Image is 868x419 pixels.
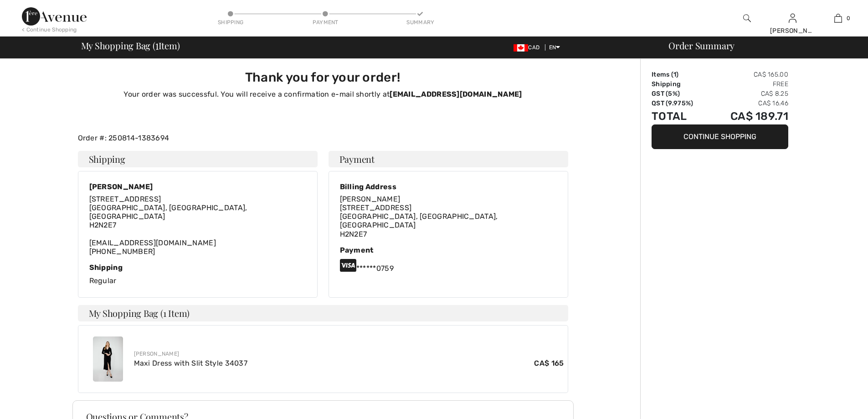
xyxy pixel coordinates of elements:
h3: Thank you for your order! [83,70,563,85]
div: Billing Address [340,182,557,191]
div: [PERSON_NAME] [134,350,564,358]
div: Summary [406,18,434,26]
div: < Continue Shopping [22,26,77,34]
td: GST (5%) [652,89,709,98]
img: My Bag [834,13,842,24]
div: Order Summary [657,41,863,50]
h4: Shipping [78,151,318,167]
td: Free [709,79,788,89]
div: [EMAIL_ADDRESS][DOMAIN_NAME] [PHONE_NUMBER] [89,195,306,256]
button: Continue Shopping [652,124,788,149]
span: [STREET_ADDRESS] [GEOGRAPHIC_DATA], [GEOGRAPHIC_DATA], [GEOGRAPHIC_DATA] H2N2E7 [89,195,247,230]
p: Your order was successful. You will receive a confirmation e-mail shortly at [83,89,563,100]
span: EN [549,44,560,51]
div: Order #: 250814-1383694 [72,133,574,144]
td: CA$ 189.71 [709,108,788,124]
div: [PERSON_NAME] [89,182,306,191]
div: Shipping [89,263,306,272]
img: 1ère Avenue [22,7,87,26]
td: CA$ 165.00 [709,70,788,79]
a: 0 [816,13,860,24]
a: Maxi Dress with Slit Style 34037 [134,359,248,367]
img: Canadian Dollar [514,44,528,52]
img: search the website [743,13,751,24]
span: 1 [673,71,676,78]
strong: [EMAIL_ADDRESS][DOMAIN_NAME] [390,90,522,98]
h4: My Shopping Bag (1 Item) [78,305,568,321]
div: [PERSON_NAME] [770,26,815,36]
h4: Payment [329,151,568,167]
span: 1 [155,39,159,51]
td: CA$ 16.46 [709,98,788,108]
td: Total [652,108,709,124]
td: QST (9.975%) [652,98,709,108]
span: CAD [514,44,543,51]
div: Regular [89,263,306,286]
div: Payment [340,246,557,254]
div: Payment [312,18,339,26]
td: Items ( ) [652,70,709,79]
td: Shipping [652,79,709,89]
span: [PERSON_NAME] [340,195,401,203]
div: Shipping [217,18,244,26]
img: My Info [789,13,796,24]
a: Sign In [789,14,796,22]
span: My Shopping Bag ( Item) [81,41,180,50]
img: Maxi Dress with Slit Style 34037 [93,336,123,382]
span: 0 [847,14,850,22]
span: CA$ 165 [534,358,564,369]
td: CA$ 8.25 [709,89,788,98]
span: [STREET_ADDRESS] [GEOGRAPHIC_DATA], [GEOGRAPHIC_DATA], [GEOGRAPHIC_DATA] H2N2E7 [340,203,498,238]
